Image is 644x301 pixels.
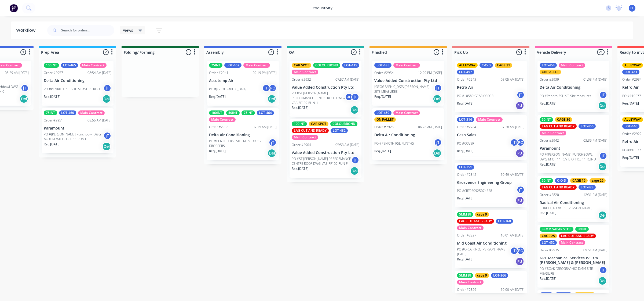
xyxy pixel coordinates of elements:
[598,162,607,171] div: Del
[501,77,525,82] div: 05:05 AM [DATE]
[209,149,226,153] p: Req. [DATE]
[540,266,599,276] p: PO #SOAK [GEOGRAPHIC_DATA] SITE MEASURE
[457,165,474,170] div: LOT-351
[579,185,596,190] div: LOT-423
[42,108,114,153] div: 75INTLOT-460Main ContractOrder #295108:55 AM [DATE]ParamountPO #[PERSON_NAME] Punchbowl DWG-M-OF ...
[540,94,591,98] p: PO #Penrith RSL K/E Site measures
[457,225,484,230] div: Main Contract
[209,117,236,122] div: Main Contract
[268,95,276,103] div: Del
[209,87,247,92] p: PO #[GEOGRAPHIC_DATA]
[393,63,420,68] div: Main Contract
[243,63,270,68] div: Main Contract
[555,178,568,183] div: C-O-D
[345,93,353,101] div: JF
[87,118,111,123] div: 08:55 AM [DATE]
[209,94,226,99] p: Req. [DATE]
[540,124,577,129] div: LAG CUT AND READY
[559,240,585,245] div: Main Contract
[374,78,442,83] p: Value Added Construction Pty Ltd
[540,276,556,281] p: Req. [DATE]
[292,70,318,74] div: Main Contract
[583,192,607,197] div: 12:31 PM [DATE]
[515,257,524,266] div: PU
[455,115,527,160] div: LOT-314Main ContractOrder #278407:28 AM [DATE]Cash SalesPO #COVERjTPOReq.[DATE]PU
[331,128,348,133] div: LOT-432
[44,132,103,142] p: PO #[PERSON_NAME] Punchbowl DWG-M-OF REV-B OFFICE 11 RUN C
[44,126,111,131] p: Paramount
[583,248,607,253] div: 09:51 AM [DATE]
[475,273,489,278] div: cage 9
[433,95,441,103] div: Del
[292,85,359,90] p: Value Added Construction Pty Ltd
[309,121,328,126] div: CAR SPOT
[540,101,556,106] p: Req. [DATE]
[374,94,391,99] p: Req. [DATE]
[207,108,279,160] div: 100INT50INT75INTLOT-464Main ContractOrder #295607:19 AM [DATE]Delta Air ConditioningPO #PENRITH R...
[517,138,525,146] div: PO
[350,167,359,175] div: Del
[103,132,111,140] div: jT
[42,61,114,106] div: 100INTLOT-465Main ContractOrder #295708:54 AM [DATE]Delta Air ConditioningPO #PENRITH RSL SITE ME...
[374,133,442,137] p: Delta Air Conditioning
[540,211,556,216] p: Req. [DATE]
[540,234,557,238] div: CAGE 25
[78,110,105,115] div: Main Contract
[313,63,340,68] div: COLOURBOND
[622,124,639,129] div: LOT-446
[501,125,525,130] div: 07:28 AM [DATE]
[455,61,527,112] div: ALLEYWAYC-O-DCAGE 21LOT-457Order #294305:05 AM [DATE]Retro AirPO #10580 GEAR ORDERjTReq.[DATE]PU
[537,61,609,112] div: LOT-454Main ContractON PALLETOrder #293901:03 PM [DATE]Delta Air ConditioningPO #Penrith RSL K/E ...
[537,225,609,288] div: 38MM VAPAR STOP50INTCAGE 25LAG CUT AND READYLOT-452Main ContractOrder #293509:51 AM [DATE]GRE Mec...
[292,166,308,171] p: Req. [DATE]
[501,233,525,238] div: 10:01 AM [DATE]
[209,139,269,148] p: PO #PENRITH RSL SITE MEASURES -DROPPERS
[599,152,607,160] div: jT
[540,206,592,211] p: [STREET_ADDRESS][PERSON_NAME]
[622,155,639,160] p: Req. [DATE]
[103,84,111,92] div: jT
[241,110,255,115] div: 75INT
[87,70,111,75] div: 08:54 AM [DATE]
[540,70,561,74] div: ON PALLET
[540,192,559,197] div: Order #2820
[44,70,63,75] div: Order #2957
[491,273,508,278] div: LOT-366
[342,63,359,68] div: LOT-415
[510,247,518,255] div: jT
[598,101,607,110] div: Del
[480,63,493,68] div: C-O-D
[374,84,434,94] p: [GEOGRAPHIC_DATA][PERSON_NAME] SITE MEASURES
[579,124,596,129] div: LOT-456
[224,63,241,68] div: LOT-462
[457,149,474,153] p: Req. [DATE]
[351,156,359,164] div: jT
[335,77,359,82] div: 07:57 AM [DATE]
[457,188,492,193] p: PO #CRT050925074558
[622,63,643,68] div: ALLEYWAY
[583,138,607,143] div: 03:39 PM [DATE]
[372,61,444,106] div: LOT-435Main ContractOrder #295412:29 PM [DATE]Value Added Construction Pty Ltd[GEOGRAPHIC_DATA][P...
[537,115,609,173] div: 50INTCAGE 36LAG CUT AND READYLOT-456Main ContractOrder #294203:39 PM [DATE]ParamountPO #[PERSON_N...
[209,110,224,115] div: 100INT
[457,172,476,177] div: Order #2842
[457,94,493,98] p: PO #10580 GEAR ORDER
[457,280,484,285] div: Main Contract
[622,148,641,153] p: PO ##10577
[290,119,361,178] div: 100INTCAR SPOTCOLOURBONDLAG CUT AND READYLOT-432Main ContractOrder #290405:53 AM [DATE]Value Adde...
[583,77,607,82] div: 01:03 PM [DATE]
[372,108,444,160] div: LOT-450Main ContractON PALLETOrder #292606:26 AM [DATE]Delta Air ConditioningPO #PENRITH RSL PLIN...
[5,70,29,75] div: 08:29 AM [DATE]
[622,94,641,98] p: PO ##10577
[455,210,527,268] div: 5MM BIcage 9LAG CUT AND READYLOT-368Main ContractOrder #282710:01 AM [DATE]Mid Coast Air Conditio...
[540,138,559,143] div: Order #2942
[292,128,329,133] div: LAG CUT AND READY
[374,70,394,75] div: Order #2954
[102,142,111,151] div: Del
[434,138,442,146] div: jT
[44,78,111,83] p: Delta Air Conditioning
[457,212,473,217] div: 5MM BI
[540,152,599,162] p: PO #[PERSON_NAME] PUNCHBOWL DWG-M-OF-11 REV-B OFFICE 11 RUN A
[44,118,63,123] div: Order #2951
[555,292,572,297] div: LOT-455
